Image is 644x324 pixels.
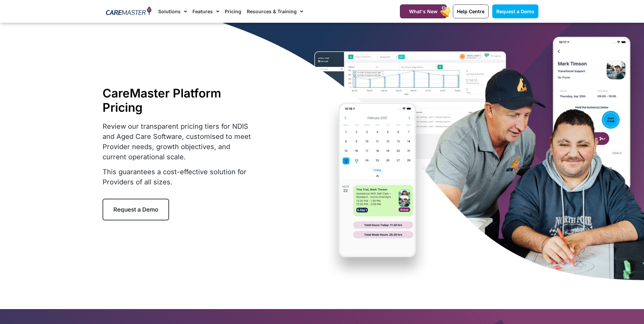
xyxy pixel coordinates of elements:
[103,121,255,162] p: Review our transparent pricing tiers for NDIS and Aged Care Software, customised to meet Provider...
[409,8,438,14] span: What's New
[103,199,169,220] a: Request a Demo
[400,4,447,18] a: What's New
[496,8,534,14] span: Request a Demo
[113,206,158,213] span: Request a Demo
[457,8,484,14] span: Help Centre
[453,4,489,18] a: Help Centre
[103,86,255,114] h1: CareMaster Platform Pricing
[492,4,538,18] a: Request a Demo
[106,6,152,17] img: CareMaster Logo
[103,167,255,187] p: This guarantees a cost-effective solution for Providers of all sizes.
